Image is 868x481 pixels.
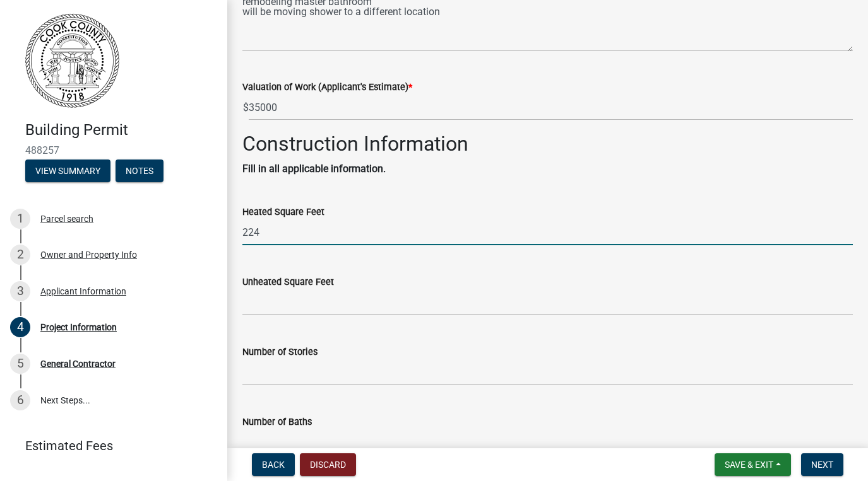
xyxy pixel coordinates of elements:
div: 1 [10,209,30,229]
label: Number of Stories [242,348,318,357]
button: Notes [116,159,163,182]
div: Owner and Property Info [40,250,137,259]
div: Applicant Information [40,287,126,296]
div: 6 [10,390,30,410]
button: Next [801,453,843,476]
span: Save & Exit [725,460,773,470]
div: 2 [10,245,30,265]
span: Next [811,460,833,470]
span: 488257 [25,144,202,156]
a: Estimated Fees [10,433,207,458]
span: $ [242,95,249,120]
strong: Fill in all applicable information. [242,163,386,175]
label: Number of Baths [242,418,312,427]
span: Back [262,460,285,470]
label: Valuation of Work (Applicant's Estimate) [242,83,412,92]
button: View Summary [25,159,110,182]
wm-modal-confirm: Summary [25,166,110,177]
h2: Construction Information [242,132,853,156]
label: Unheated Square Feet [242,278,334,287]
label: Heated Square Feet [242,208,324,217]
div: Parcel search [40,214,93,223]
wm-modal-confirm: Notes [116,166,163,177]
div: 5 [10,354,30,374]
div: General Contractor [40,359,116,368]
img: Cook County, Georgia [25,13,119,108]
button: Save & Exit [715,453,791,476]
div: Project Information [40,323,117,332]
button: Back [252,453,295,476]
button: Discard [300,453,356,476]
div: 4 [10,317,30,337]
div: 3 [10,281,30,301]
h4: Building Permit [25,121,217,139]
